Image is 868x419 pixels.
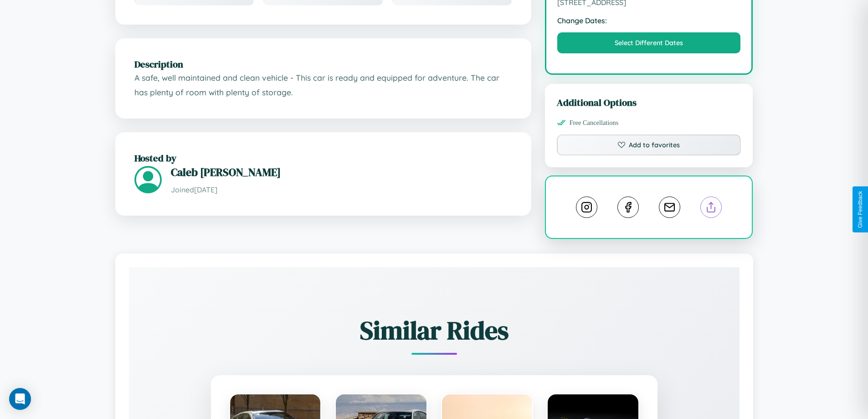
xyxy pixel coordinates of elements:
p: Joined [DATE] [171,183,512,197]
div: Give Feedback [857,191,863,228]
span: Free Cancellations [570,119,619,127]
button: Add to favorites [557,134,741,155]
h2: Hosted by [134,151,512,165]
h2: Description [134,57,512,71]
div: Open Intercom Messenger [9,388,31,410]
button: Select Different Dates [557,32,741,53]
h3: Additional Options [557,96,741,109]
h2: Similar Rides [161,313,708,348]
strong: Change Dates: [557,16,741,25]
h3: Caleb [PERSON_NAME] [171,165,512,180]
p: A safe, well maintained and clean vehicle - This car is ready and equipped for adventure. The car... [134,71,512,99]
